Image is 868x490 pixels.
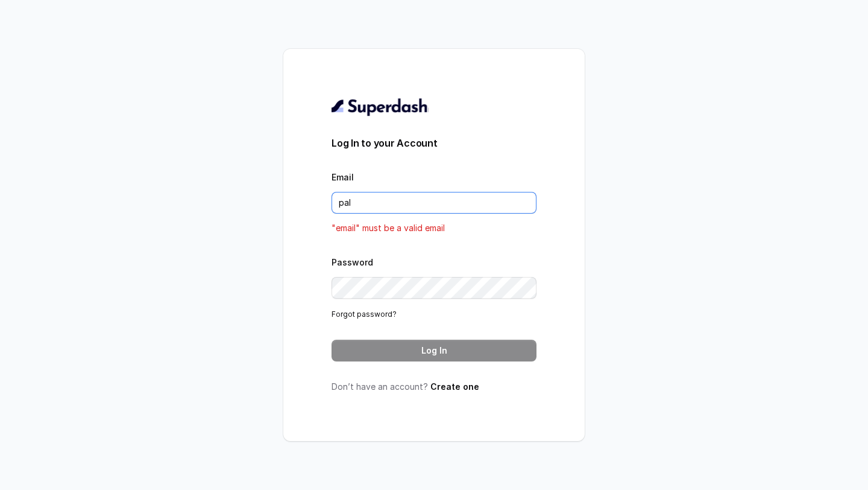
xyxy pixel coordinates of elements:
[430,381,479,392] a: Create one
[332,192,536,214] input: youremail@example.com
[332,221,536,235] p: "email" must be a valid email
[332,97,429,116] img: light.svg
[332,136,536,150] h3: Log In to your Account
[332,172,354,182] label: Email
[332,257,373,267] label: Password
[332,310,397,319] a: Forgot password?
[332,340,536,361] button: Log In
[332,381,536,393] p: Don’t have an account?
